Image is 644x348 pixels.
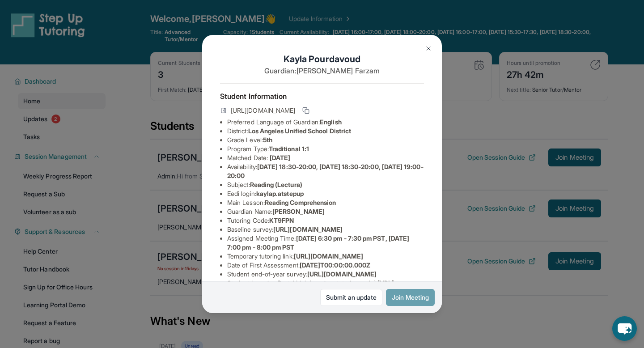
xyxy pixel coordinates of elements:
span: KT9FPN [269,216,294,224]
li: Student end-of-year survey : [227,270,424,279]
li: Temporary tutoring link : [227,252,424,261]
span: Los Angeles Unified School District [248,127,351,135]
li: Baseline survey : [227,225,424,234]
h4: Student Information [220,91,424,102]
li: Main Lesson : [227,198,424,207]
li: Availability: [227,162,424,180]
span: [DATE] [270,154,290,161]
li: Grade Level: [227,136,424,144]
span: [PERSON_NAME] [272,208,325,215]
a: Submit an update [320,289,382,306]
span: [DATE] 18:30-20:00, [DATE] 18:30-20:00, [DATE] 19:00-20:00 [227,163,424,179]
span: [URL][DOMAIN_NAME] [273,225,343,233]
span: Reading Comprehension [265,199,336,206]
li: Matched Date: [227,153,424,162]
li: Eedi login : [227,189,424,198]
button: Join Meeting [386,289,435,306]
span: Reading (Lectura) [250,181,302,188]
span: [URL][DOMAIN_NAME] [231,106,295,115]
img: Close Icon [425,45,432,52]
span: English [320,118,342,126]
h1: Kayla Pourdavoud [220,53,424,65]
span: [URL][DOMAIN_NAME] [294,252,363,260]
li: Guardian Name : [227,207,424,216]
li: Assigned Meeting Time : [227,234,424,252]
span: 5th [263,136,272,144]
li: Subject : [227,180,424,189]
span: [URL][DOMAIN_NAME] [307,270,377,278]
span: [DATE]T00:00:00.000Z [300,261,370,269]
li: Program Type: [227,144,424,153]
li: Preferred Language of Guardian: [227,118,424,127]
span: kaylap.atstepup [256,190,304,197]
li: District: [227,127,424,136]
li: Date of First Assessment : [227,261,424,270]
p: Guardian: [PERSON_NAME] Farzam [220,65,424,76]
button: Copy link [301,105,311,116]
li: Student Learning Portal Link (requires tutoring code) : [227,279,424,297]
li: Tutoring Code : [227,216,424,225]
span: [DATE] 6:30 pm - 7:30 pm PST, [DATE] 7:00 pm - 8:00 pm PST [227,234,409,251]
span: Traditional 1:1 [269,145,309,153]
button: chat-button [612,316,637,341]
